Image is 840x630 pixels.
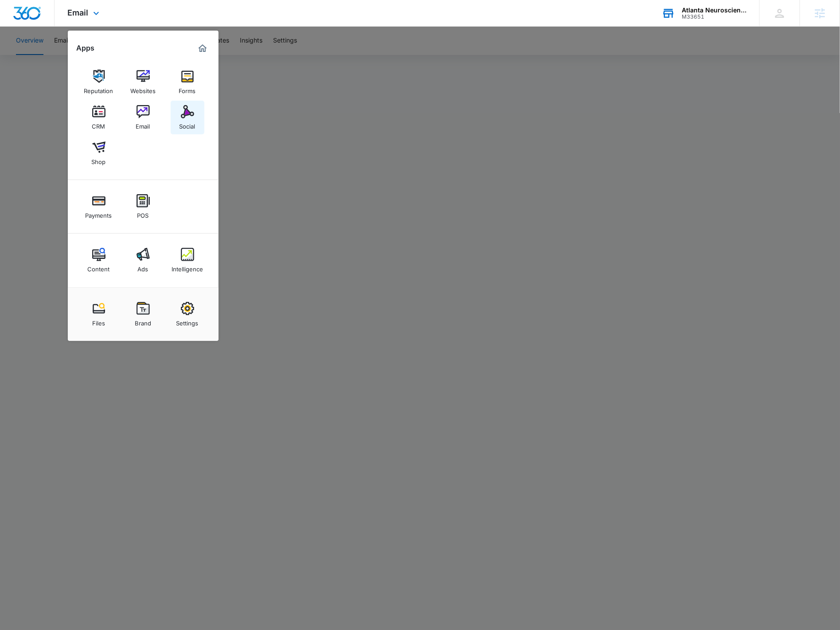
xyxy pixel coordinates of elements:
[682,14,746,20] div: account id
[172,261,203,273] div: Intelligence
[68,8,89,17] span: Email
[126,243,160,277] a: Ads
[126,190,160,223] a: POS
[86,207,112,219] div: Payments
[135,315,151,327] div: Brand
[138,261,148,273] div: Ads
[179,83,196,94] div: Forms
[126,297,160,331] a: Brand
[180,118,195,130] div: Social
[195,41,210,55] a: Marketing 360® Dashboard
[137,207,149,219] div: POS
[82,190,116,223] a: Payments
[77,44,95,52] h2: Apps
[682,7,746,14] div: account name
[92,315,105,327] div: Files
[84,83,113,94] div: Reputation
[171,101,204,134] a: Social
[176,315,199,327] div: Settings
[130,83,156,94] div: Websites
[92,118,105,130] div: CRM
[92,154,106,165] div: Shop
[126,65,160,99] a: Websites
[136,118,150,130] div: Email
[171,243,204,277] a: Intelligence
[171,297,204,331] a: Settings
[82,297,116,331] a: Files
[82,65,116,99] a: Reputation
[171,65,204,99] a: Forms
[82,136,116,170] a: Shop
[88,261,110,273] div: Content
[82,243,116,277] a: Content
[82,101,116,134] a: CRM
[126,101,160,134] a: Email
